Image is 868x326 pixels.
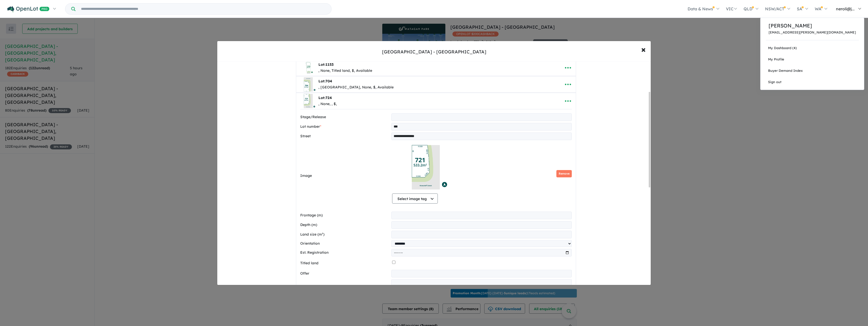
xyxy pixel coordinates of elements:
img: Watagan%20Park%20Estate%20-%20Cooranbong%20-%20Lot%201153___1755677927.jpg [300,60,316,76]
span: 724 [325,95,332,100]
b: Lot: [318,95,332,100]
button: Remove [556,170,572,177]
input: Try estate name, suburb, builder or developer [76,4,330,14]
b: Lot: [318,62,334,67]
label: Image [300,173,390,179]
b: Lot: [318,79,332,83]
label: Frontage (m) [300,212,390,218]
label: Lot number [300,124,390,130]
label: Stage/Release [300,114,390,120]
button: Select image tag [392,193,438,204]
img: tAAAAAElFTkSuQmCC [392,142,459,192]
img: Watagan%20Park%20Estate%20-%20Cooranbong%20-%20Lot%20704___1756363863.png [300,76,316,92]
label: Orientation [300,241,390,247]
span: 704 [325,79,332,83]
label: Titled land [300,260,390,266]
label: Street [300,133,390,139]
div: , None, Titled land, $, Available [318,68,372,74]
span: 1153 [325,62,334,67]
span: My Profile [768,57,784,61]
label: Land size (m²) [300,232,390,238]
span: × [641,44,646,55]
a: Sign out [761,76,864,88]
div: [GEOGRAPHIC_DATA] - [GEOGRAPHIC_DATA] [382,49,486,55]
img: Openlot PRO Logo White [7,6,49,12]
div: , [GEOGRAPHIC_DATA], None, $, Available [318,84,394,90]
div: , None, , $, [318,101,337,107]
a: My Dashboard (4) [761,42,864,54]
label: Est. Registration [300,250,390,256]
p: [PERSON_NAME] [769,22,856,29]
label: Offer [300,271,390,277]
span: neroli@j... [836,6,855,11]
label: Description [300,284,390,290]
p: [EMAIL_ADDRESS][PERSON_NAME][DOMAIN_NAME] [769,30,856,34]
label: Depth (m) [300,222,390,228]
a: Buyer Demand Index [761,65,864,76]
img: tAAAAAElFTkSuQmCC [300,93,316,109]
